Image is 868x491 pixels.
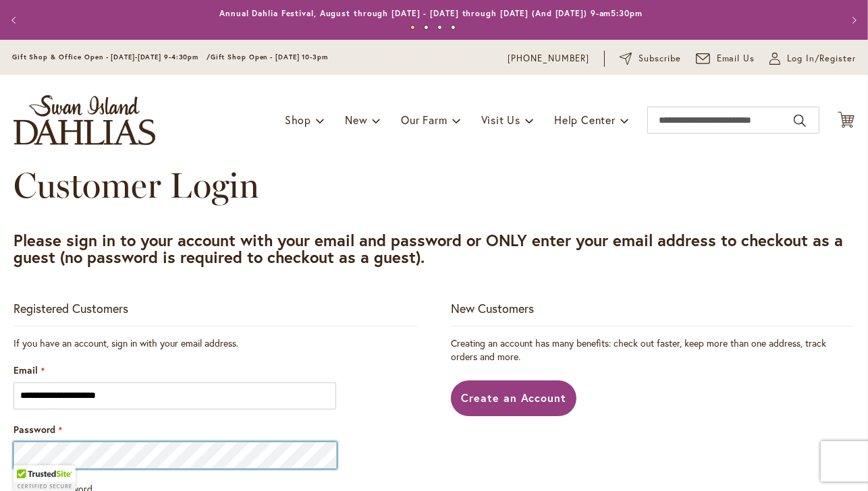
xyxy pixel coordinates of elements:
span: Gift Shop Open - [DATE] 10-3pm [211,53,328,61]
button: 2 of 4 [424,25,429,30]
span: New [345,113,367,127]
button: 4 of 4 [451,25,456,30]
a: Email Us [696,52,755,65]
a: store logo [13,95,155,145]
div: If you have an account, sign in with your email address. [13,337,417,350]
span: Visit Us [481,113,520,127]
a: Subscribe [620,52,681,65]
iframe: Launch Accessibility Center [10,443,48,481]
a: Annual Dahlia Festival, August through [DATE] - [DATE] through [DATE] (And [DATE]) 9-am5:30pm [219,8,643,18]
button: 1 of 4 [410,25,415,30]
span: Email [13,364,38,376]
span: Help Center [554,113,616,127]
span: Password [13,423,55,436]
a: Log In/Register [769,52,856,65]
span: Customer Login [13,164,259,206]
span: Our Farm [401,113,447,127]
span: Subscribe [639,52,681,65]
span: Shop [285,113,311,127]
button: Previous [2,7,29,34]
p: Creating an account has many benefits: check out faster, keep more than one address, track orders... [451,337,855,364]
strong: Please sign in to your account with your email and password or ONLY enter your email address to c... [13,229,843,268]
strong: New Customers [451,300,534,316]
button: 3 of 4 [437,25,442,30]
strong: Registered Customers [13,300,128,316]
a: Create an Account [451,380,577,416]
span: Gift Shop & Office Open - [DATE]-[DATE] 9-4:30pm / [12,53,211,61]
a: [PHONE_NUMBER] [508,52,589,65]
span: Email Us [717,52,755,65]
span: Log In/Register [787,52,856,65]
span: Create an Account [461,391,567,405]
button: Next [839,7,866,34]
